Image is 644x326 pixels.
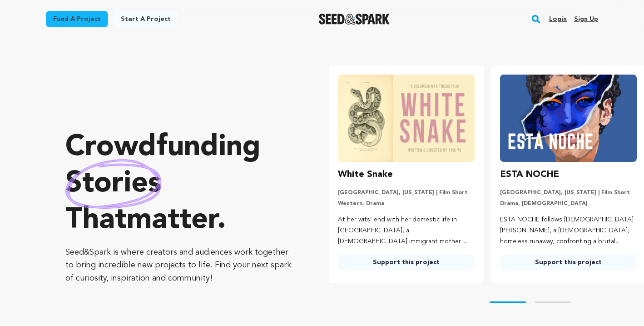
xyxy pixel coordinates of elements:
[338,200,475,207] p: Western, Drama
[338,254,475,271] a: Support this project
[574,12,598,26] a: Sign up
[65,159,161,209] img: hand sketched image
[338,167,393,182] h3: White Snake
[338,75,475,162] img: White Snake image
[500,254,637,271] a: Support this project
[338,215,475,247] p: At her wits’ end with her domestic life in [GEOGRAPHIC_DATA], a [DEMOGRAPHIC_DATA] immigrant moth...
[500,215,637,247] p: ESTA NOCHE follows [DEMOGRAPHIC_DATA] [PERSON_NAME], a [DEMOGRAPHIC_DATA], homeless runaway, conf...
[500,200,637,207] p: Drama, [DEMOGRAPHIC_DATA]
[65,130,292,239] p: Crowdfunding that .
[500,167,559,182] h3: ESTA NOCHE
[500,75,637,162] img: ESTA NOCHE image
[114,11,178,27] a: Start a project
[319,14,390,25] a: Seed&Spark Homepage
[500,189,637,196] p: [GEOGRAPHIC_DATA], [US_STATE] | Film Short
[338,189,475,196] p: [GEOGRAPHIC_DATA], [US_STATE] | Film Short
[46,11,108,27] a: Fund a project
[127,206,217,235] span: matter
[65,246,292,285] p: Seed&Spark is where creators and audiences work together to bring incredible new projects to life...
[319,14,390,25] img: Seed&Spark Logo Dark Mode
[549,12,567,26] a: Login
